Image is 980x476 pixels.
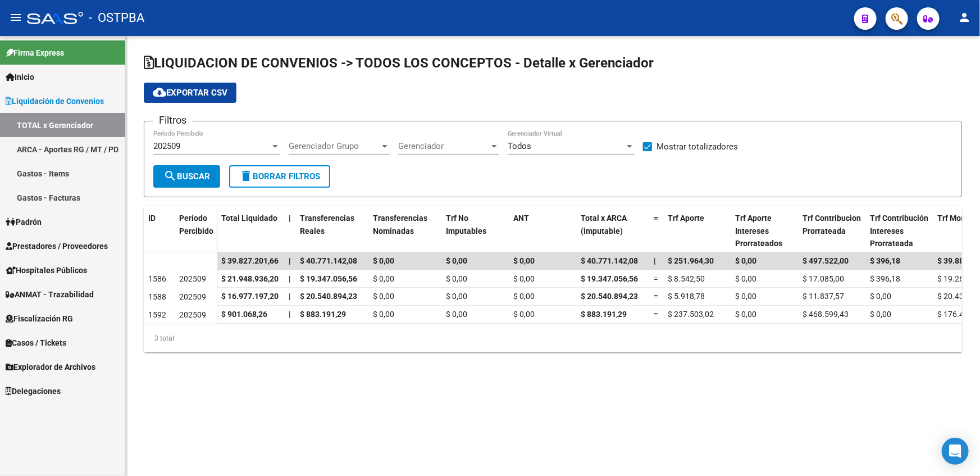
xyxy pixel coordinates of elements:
[6,385,61,397] span: Delegaciones
[163,169,177,183] mat-icon: search
[153,88,227,98] span: Exportar CSV
[663,206,731,256] datatable-header-cell: Trf Aporte
[735,274,756,283] span: $ 0,00
[870,310,891,319] span: $ 0,00
[657,140,738,153] span: Mostrar totalizadores
[9,11,22,24] mat-icon: menu
[300,310,346,319] span: $ 883.191,29
[668,292,705,301] span: $ 5.918,78
[289,141,380,151] span: Gerenciador Grupo
[300,292,357,301] span: $ 20.540.894,23
[803,214,861,235] span: Trf Contribucion Prorrateada
[581,292,638,301] span: $ 20.540.894,23
[289,292,290,301] span: |
[373,274,394,283] span: $ 0,00
[221,256,279,265] span: $ 39.827.201,66
[179,274,206,283] span: 202509
[654,310,658,319] span: =
[221,292,279,301] span: $ 16.977.197,20
[735,292,756,301] span: $ 0,00
[446,214,486,235] span: Trf No Imputables
[513,214,529,223] span: ANT
[300,256,357,265] span: $ 40.771.142,08
[148,274,166,283] span: 1586
[446,292,467,301] span: $ 0,00
[668,214,704,223] span: Trf Aporte
[221,274,279,283] span: $ 21.948.936,20
[513,274,535,283] span: $ 0,00
[668,274,705,283] span: $ 8.542,50
[89,6,144,30] span: - OSTPBA
[6,288,94,301] span: ANMAT - Trazabilidad
[221,310,267,319] span: $ 901.068,26
[153,165,220,188] button: Buscar
[803,256,849,265] span: $ 497.522,00
[654,274,658,283] span: =
[144,324,962,352] div: 3 total
[221,214,277,223] span: Total Liquidado
[576,206,649,256] datatable-header-cell: Total x ARCA (imputable)
[144,83,236,103] button: Exportar CSV
[654,214,658,223] span: =
[179,214,213,235] span: Período Percibido
[803,310,849,319] span: $ 468.599,43
[289,310,290,319] span: |
[509,206,576,256] datatable-header-cell: ANT
[803,292,844,301] span: $ 11.837,57
[153,85,166,99] mat-icon: cloud_download
[865,206,933,256] datatable-header-cell: Trf Contribución Intereses Prorrateada
[441,206,509,256] datatable-header-cell: Trf No Imputables
[513,292,535,301] span: $ 0,00
[373,292,394,301] span: $ 0,00
[581,214,627,235] span: Total x ARCA (imputable)
[6,47,64,59] span: Firma Express
[581,310,627,319] span: $ 883.191,29
[6,240,108,252] span: Prestadores / Proveedores
[144,206,175,253] datatable-header-cell: ID
[668,256,714,265] span: $ 251.964,30
[153,141,180,151] span: 202509
[217,206,284,256] datatable-header-cell: Total Liquidado
[735,310,756,319] span: $ 0,00
[446,310,467,319] span: $ 0,00
[289,274,290,283] span: |
[870,214,928,248] span: Trf Contribución Intereses Prorrateada
[581,274,638,283] span: $ 19.347.056,56
[803,274,844,283] span: $ 17.085,00
[144,55,654,71] span: LIQUIDACION DE CONVENIOS -> TODOS LOS CONCEPTOS - Detalle x Gerenciador
[6,337,66,349] span: Casos / Tickets
[513,310,535,319] span: $ 0,00
[731,206,798,256] datatable-header-cell: Trf Aporte Intereses Prorrateados
[295,206,368,256] datatable-header-cell: Transferencias Reales
[239,169,253,183] mat-icon: delete
[6,71,34,83] span: Inicio
[942,438,969,465] div: Open Intercom Messenger
[735,214,782,248] span: Trf Aporte Intereses Prorrateados
[6,264,87,276] span: Hospitales Públicos
[148,214,156,223] span: ID
[6,361,95,373] span: Explorador de Archivos
[373,256,394,265] span: $ 0,00
[148,292,166,301] span: 1588
[668,310,714,319] span: $ 237.503,02
[798,206,865,256] datatable-header-cell: Trf Contribucion Prorrateada
[649,206,663,256] datatable-header-cell: =
[148,310,166,319] span: 1592
[654,292,658,301] span: =
[300,214,354,235] span: Transferencias Reales
[446,256,467,265] span: $ 0,00
[870,292,891,301] span: $ 0,00
[581,256,638,265] span: $ 40.771.142,08
[6,216,42,228] span: Padrón
[373,214,427,235] span: Transferencias Nominadas
[6,95,104,107] span: Liquidación de Convenios
[153,112,192,128] h3: Filtros
[179,292,206,301] span: 202509
[289,214,291,223] span: |
[289,256,291,265] span: |
[373,310,394,319] span: $ 0,00
[163,171,210,182] span: Buscar
[446,274,467,283] span: $ 0,00
[284,206,295,256] datatable-header-cell: |
[654,256,656,265] span: |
